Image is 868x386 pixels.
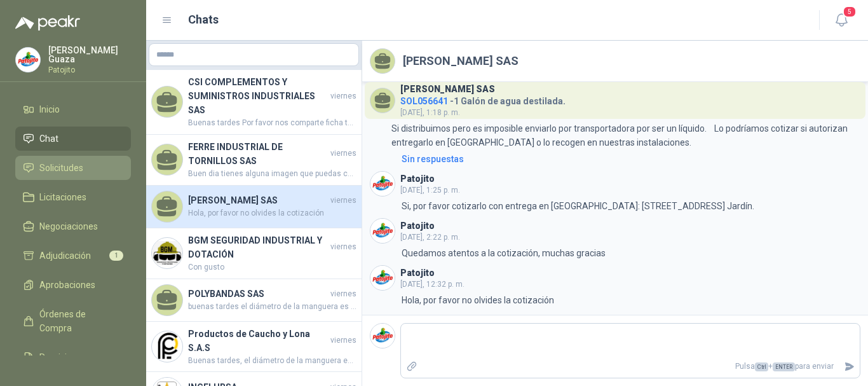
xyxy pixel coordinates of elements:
[400,93,566,105] h4: - 1 Galón de agua destilada.
[15,156,131,180] a: Solicitudes
[423,355,839,378] p: Pulsa + para enviar
[188,207,356,219] span: Hola, por favor no olvides la cotización
[146,186,362,228] a: [PERSON_NAME] SASviernesHola, por favor no olvides la cotización
[188,140,328,168] h4: FERRE INDUSTRIAL DE TORNILLOS SAS
[188,168,356,180] span: Buen dia tienes alguna imagen que puedas compartirme por favor
[830,9,853,32] button: 5
[399,152,860,166] a: Sin respuestas
[330,148,356,160] span: viernes
[188,261,356,273] span: Con gusto
[400,176,435,183] h3: Patojito
[39,219,98,233] span: Negociaciones
[188,287,328,301] h4: POLYBANDAS SAS
[330,241,356,253] span: viernes
[402,293,554,307] p: Hola, por favor no olvides la cotización
[152,331,182,362] img: Company Logo
[48,46,131,64] p: [PERSON_NAME] Guaza
[400,186,460,195] span: [DATE], 1:25 p. m.
[146,135,362,186] a: FERRE INDUSTRIAL DE TORNILLOS SASviernesBuen dia tienes alguna imagen que puedas compartirme por ...
[39,161,83,175] span: Solicitudes
[188,117,356,129] span: Buenas tardes Por favor nos comparte ficha técnica
[15,345,131,369] a: Remisiones
[773,362,795,371] span: ENTER
[16,48,40,72] img: Company Logo
[146,279,362,322] a: POLYBANDAS SASviernesbuenas tardes el diámetro de la manguera es de 8", agradezco por favor [PERS...
[330,195,356,207] span: viernes
[15,244,131,268] a: Adjudicación1
[48,66,131,74] p: Patojito
[188,233,328,261] h4: BGM SEGURIDAD INDUSTRIAL Y DOTACIÓN
[188,301,356,313] span: buenas tardes el diámetro de la manguera es de 8", agradezco por favor [PERSON_NAME] y enviar la ...
[146,322,362,373] a: Company LogoProductos de Caucho y Lona S.A.SviernesBuenas tardes, el diámetro de la manguera es d...
[15,185,131,209] a: Licitaciones
[146,228,362,279] a: Company LogoBGM SEGURIDAD INDUSTRIAL Y DOTACIÓNviernesCon gusto
[39,190,86,204] span: Licitaciones
[152,238,182,268] img: Company Logo
[401,355,423,378] label: Adjuntar archivos
[402,246,606,260] p: Quedamos atentos a la cotización, muchas gracias
[391,121,860,149] p: Si distribuimos pero es imposible enviarlo por transportadora por ser un líquido. Lo podríamos co...
[402,152,464,166] div: Sin respuestas
[15,127,131,151] a: Chat
[839,355,860,378] button: Enviar
[330,334,356,347] span: viernes
[188,75,328,117] h4: CSI COMPLEMENTOS Y SUMINISTROS INDUSTRIALES SAS
[370,172,395,196] img: Company Logo
[146,70,362,135] a: CSI COMPLEMENTOS Y SUMINISTROS INDUSTRIALES SASviernesBuenas tardes Por favor nos comparte ficha ...
[39,102,60,116] span: Inicio
[188,327,328,355] h4: Productos de Caucho y Lona S.A.S
[188,11,219,29] h1: Chats
[330,288,356,300] span: viernes
[188,355,356,367] span: Buenas tardes, el diámetro de la manguera es de 8 pulgadas, quedo atenta, agradezco anexar la fic...
[400,223,435,230] h3: Patojito
[39,132,58,146] span: Chat
[400,86,495,93] h3: [PERSON_NAME] SAS
[39,307,119,335] span: Órdenes de Compra
[15,273,131,297] a: Aprobaciones
[403,52,519,70] h2: [PERSON_NAME] SAS
[370,324,395,348] img: Company Logo
[400,270,435,277] h3: Patojito
[330,90,356,102] span: viernes
[15,97,131,121] a: Inicio
[370,219,395,243] img: Company Logo
[843,6,857,18] span: 5
[39,278,95,292] span: Aprobaciones
[15,214,131,238] a: Negociaciones
[109,251,123,261] span: 1
[755,362,768,371] span: Ctrl
[400,108,460,117] span: [DATE], 1:18 p. m.
[400,233,460,242] span: [DATE], 2:22 p. m.
[15,302,131,340] a: Órdenes de Compra
[39,350,86,364] span: Remisiones
[370,266,395,290] img: Company Logo
[400,96,448,106] span: SOL056641
[39,249,91,263] span: Adjudicación
[402,199,754,213] p: Si, por favor cotizarlo con entrega en [GEOGRAPHIC_DATA]: [STREET_ADDRESS] Jardín.
[188,193,328,207] h4: [PERSON_NAME] SAS
[400,280,465,289] span: [DATE], 12:32 p. m.
[15,15,80,31] img: Logo peakr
